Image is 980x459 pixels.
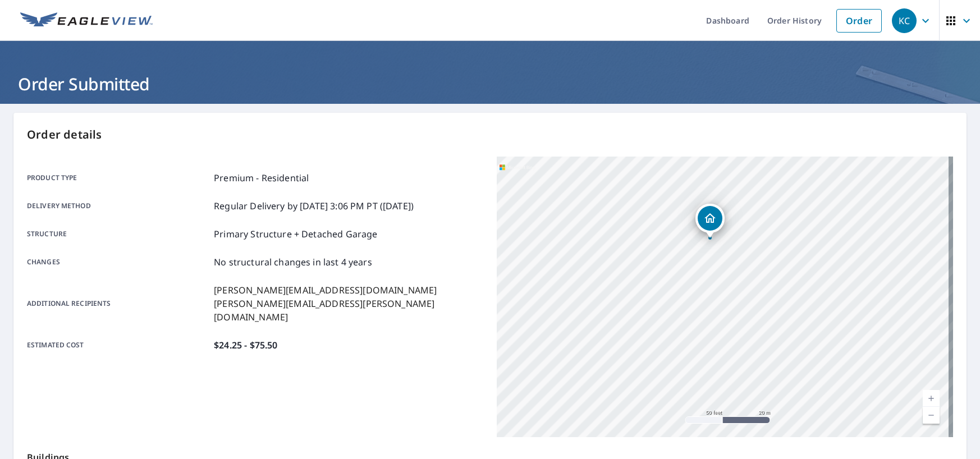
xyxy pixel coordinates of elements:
p: Regular Delivery by [DATE] 3:06 PM PT ([DATE]) [214,199,414,213]
div: KC [892,8,917,33]
p: Primary Structure + Detached Garage [214,227,377,241]
p: Order details [27,126,953,143]
p: [PERSON_NAME][EMAIL_ADDRESS][DOMAIN_NAME] [214,283,483,297]
p: Premium - Residential [214,171,309,185]
div: Dropped pin, building 1, Residential property, 15 Sage Hill Ct Durango, CO 81301 [695,204,725,238]
a: Current Level 19, Zoom Out [923,407,940,424]
p: Estimated cost [27,338,209,352]
p: Changes [27,255,209,269]
p: [PERSON_NAME][EMAIL_ADDRESS][PERSON_NAME][DOMAIN_NAME] [214,297,483,324]
p: Structure [27,227,209,241]
p: $24.25 - $75.50 [214,338,277,352]
img: EV Logo [20,12,153,29]
p: Additional recipients [27,283,209,324]
p: Product type [27,171,209,185]
a: Order [836,9,882,33]
p: Delivery method [27,199,209,213]
h1: Order Submitted [13,72,967,95]
p: No structural changes in last 4 years [214,255,372,269]
a: Current Level 19, Zoom In [923,390,940,407]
